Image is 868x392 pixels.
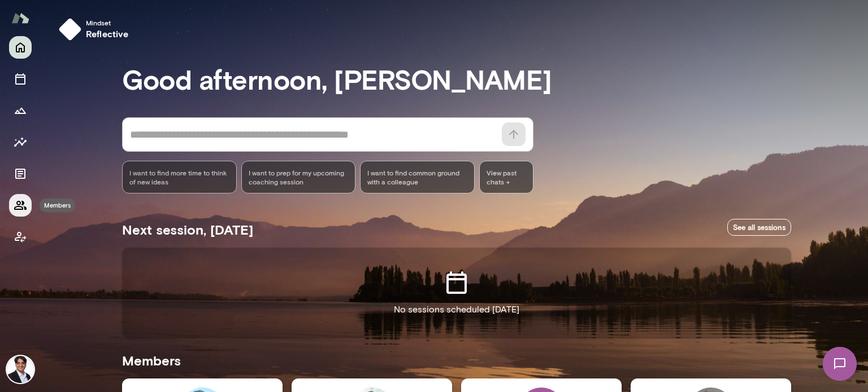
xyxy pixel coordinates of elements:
[9,36,32,59] button: Home
[122,63,791,95] h3: Good afternoon, [PERSON_NAME]
[129,168,229,186] span: I want to find more time to think of new ideas
[122,161,237,193] div: I want to find more time to think of new ideas
[249,168,349,186] span: I want to prep for my upcoming coaching session
[394,303,519,316] p: No sessions scheduled [DATE]
[479,161,533,193] span: View past chats ->
[9,68,32,90] button: Sessions
[54,14,138,45] button: Mindsetreflective
[727,219,791,236] a: See all sessions
[9,226,32,248] button: Client app
[9,131,32,153] button: Insights
[40,199,75,213] div: Members
[86,27,129,41] h6: reflective
[11,7,29,29] img: Mento
[9,162,32,185] button: Documents
[59,18,81,41] img: mindset
[7,356,34,383] img: Raj Manghani
[241,161,356,193] div: I want to prep for my upcoming coaching session
[9,194,32,217] button: Members
[86,18,129,27] span: Mindset
[360,161,475,193] div: I want to find common ground with a colleague
[367,168,467,186] span: I want to find common ground with a colleague
[122,221,253,239] h5: Next session, [DATE]
[122,351,791,369] h5: Members
[9,99,32,122] button: Growth Plan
